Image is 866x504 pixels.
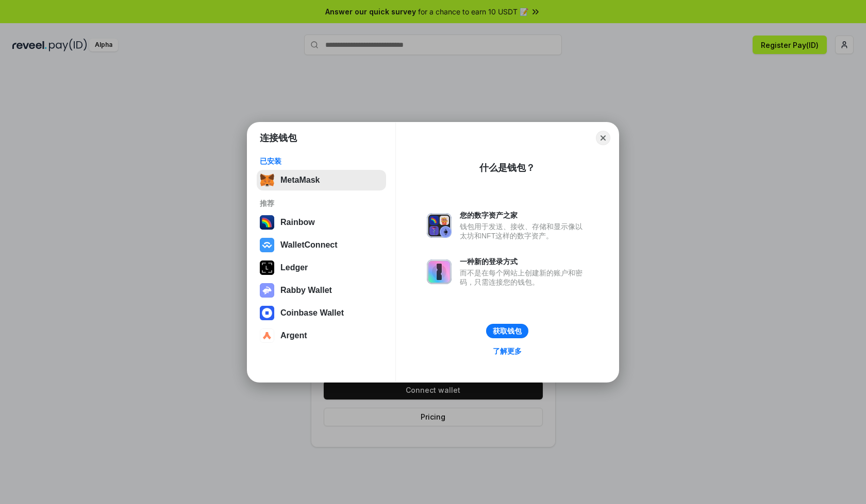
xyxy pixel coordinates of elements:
[280,240,338,250] div: WalletConnect
[280,218,315,227] div: Rainbow
[260,157,383,166] div: 已安装
[280,263,308,272] div: Ledger
[260,173,274,187] img: svg+xml,%3Csvg%20fill%3D%22none%22%20height%3D%2233%22%20viewBox%3D%220%200%2035%2033%22%20width%...
[596,131,610,145] button: Close
[260,238,274,252] img: svg+xml,%3Csvg%20width%3D%2228%22%20height%3D%2228%22%20viewBox%3D%220%200%2028%2028%22%20fill%3D...
[280,331,307,340] div: Argent
[486,324,528,338] button: 获取钱包
[257,325,386,346] button: Argent
[460,268,588,287] div: 而不是在每个网站上创建新的账户和密码，只需连接您的钱包。
[427,213,452,238] img: svg+xml,%3Csvg%20xmlns%3D%22http%3A%2F%2Fwww.w3.org%2F2000%2Fsvg%22%20fill%3D%22none%22%20viewBox...
[257,280,386,301] button: Rabby Wallet
[460,211,588,220] div: 您的数字资产之家
[460,222,588,240] div: 钱包用于发送、接收、存储和显示像以太坊和NFT这样的数字资产。
[260,283,274,298] img: svg+xml,%3Csvg%20xmlns%3D%22http%3A%2F%2Fwww.w3.org%2F2000%2Fsvg%22%20fill%3D%22none%22%20viewBox...
[280,308,344,318] div: Coinbase Wallet
[257,235,386,255] button: WalletConnect
[493,346,522,356] div: 了解更多
[280,286,332,295] div: Rabby Wallet
[460,257,588,266] div: 一种新的登录方式
[257,212,386,233] button: Rainbow
[427,259,452,284] img: svg+xml,%3Csvg%20xmlns%3D%22http%3A%2F%2Fwww.w3.org%2F2000%2Fsvg%22%20fill%3D%22none%22%20viewBox...
[260,328,274,343] img: svg+xml,%3Csvg%20width%3D%2228%22%20height%3D%2228%22%20viewBox%3D%220%200%2028%2028%22%20fill%3D...
[280,176,320,185] div: MetaMask
[257,170,386,190] button: MetaMask
[257,303,386,323] button: Coinbase Wallet
[260,199,383,208] div: 推荐
[493,326,522,336] div: 获取钱包
[479,162,535,174] div: 什么是钱包？
[257,257,386,278] button: Ledger
[260,260,274,275] img: svg+xml,%3Csvg%20xmlns%3D%22http%3A%2F%2Fwww.w3.org%2F2000%2Fsvg%22%20width%3D%2228%22%20height%3...
[260,215,274,230] img: svg+xml,%3Csvg%20width%3D%22120%22%20height%3D%22120%22%20viewBox%3D%220%200%20120%20120%22%20fil...
[487,344,528,358] a: 了解更多
[260,306,274,320] img: svg+xml,%3Csvg%20width%3D%2228%22%20height%3D%2228%22%20viewBox%3D%220%200%2028%2028%22%20fill%3D...
[260,132,297,144] h1: 连接钱包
